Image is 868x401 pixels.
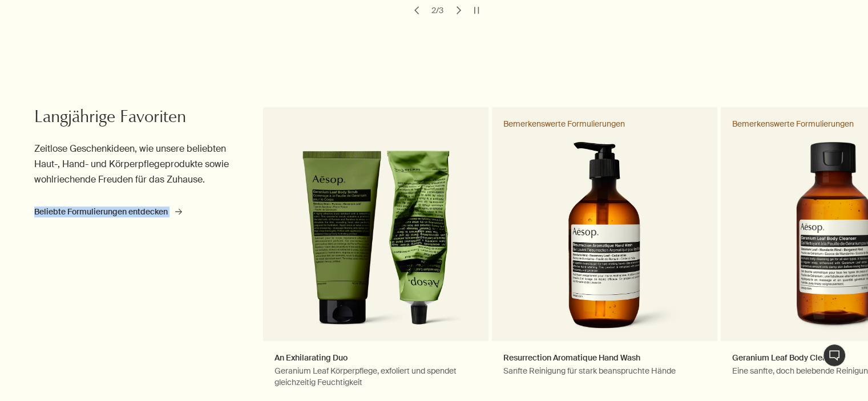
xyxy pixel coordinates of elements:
button: pause [469,2,485,18]
h2: Langjährige Favoriten [34,107,237,130]
a: Beliebte Formulierungen entdecken [34,206,182,217]
a: An Exhilarating DuoGeranium Leaf Körperpflege, exfoliert und spendet gleichzeitig FeuchtigkeitGer... [263,107,488,399]
button: previous slide [409,2,425,18]
button: Live-Support Chat [823,344,846,367]
p: Zeitlose Geschenkideen, wie unsere beliebten Haut-, Hand- und Körperpflegeprodukte sowie wohlriec... [34,141,237,188]
a: Resurrection Aromatique Hand WashSanfte Reinigung für stark beanspruchte HändeResurrection Aromat... [492,107,717,399]
button: next slide [451,2,467,18]
div: 2 / 3 [429,5,446,15]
